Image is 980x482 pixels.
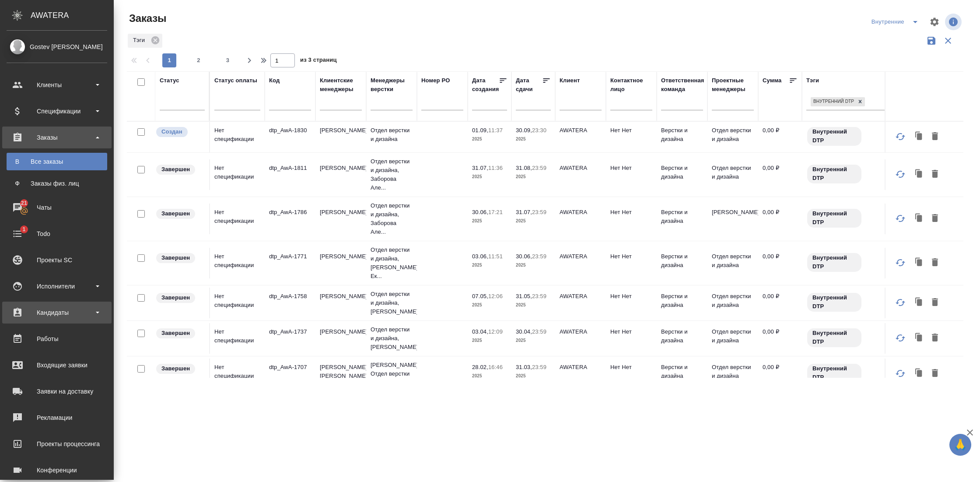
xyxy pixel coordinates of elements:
td: Нет спецификации [210,204,265,234]
td: Нет Нет [606,288,657,318]
td: 0,00 ₽ [758,359,802,389]
span: из 3 страниц [300,55,337,67]
div: Тэги [806,76,819,85]
p: 23:59 [532,328,546,335]
td: Отдел верстки и дизайна [707,323,758,354]
a: ВВсе заказы [7,153,107,170]
p: dtp_AwA-1707 [269,363,311,372]
p: 23:59 [532,253,546,260]
p: 31.05, [516,293,532,299]
td: Нет спецификации [210,323,265,354]
span: 2 [192,56,206,65]
p: Завершен [161,293,190,302]
p: 2025 [516,135,551,144]
button: Обновить [890,292,911,313]
td: [PERSON_NAME] [315,122,366,152]
p: AWATERA [560,252,602,261]
p: dtp_AwA-1771 [269,252,311,261]
td: [PERSON_NAME] [707,204,758,234]
td: [PERSON_NAME] [315,204,366,234]
p: 28.02, [472,364,488,370]
button: 2 [192,53,206,67]
div: Статус [160,76,179,85]
a: Конференции [2,459,112,481]
p: Создан [161,127,182,136]
p: Внутренний DTP [812,165,856,183]
p: Внутренний DTP [812,293,856,311]
p: Отдел верстки и дизайна, [PERSON_NAME] [371,290,413,316]
button: 3 [221,53,235,67]
td: Нет Нет [606,122,657,152]
button: Клонировать [911,166,927,183]
td: [PERSON_NAME] [315,288,366,318]
div: Номер PO [421,76,450,85]
td: Нет Нет [606,159,657,190]
td: Нет спецификации [210,159,265,190]
td: 0,00 ₽ [758,204,802,234]
p: 11:37 [488,127,503,134]
button: Сбросить фильтры [940,32,956,49]
a: 21Чаты [2,197,112,218]
p: 23:59 [532,209,546,215]
span: 1 [17,225,31,234]
td: Отдел верстки и дизайна [707,122,758,152]
td: 0,00 ₽ [758,323,802,354]
p: AWATERA [560,292,602,301]
div: Проекты SC [7,253,107,267]
td: Верстки и дизайна [657,122,707,152]
p: AWATERA [560,164,602,172]
p: 23:59 [532,165,546,171]
p: Тэги [133,36,148,45]
button: Обновить [890,126,911,147]
p: 23:30 [532,127,546,134]
div: Todo [7,227,107,240]
div: Спецификации [7,105,107,118]
div: Внутренний DTP [806,252,903,273]
p: 12:06 [488,293,503,299]
button: Удалить [927,294,942,311]
a: ФЗаказы физ. лиц [7,175,107,192]
p: dtp_AwA-1758 [269,292,311,301]
td: Нет Нет [606,248,657,278]
button: Удалить [927,128,942,145]
td: [PERSON_NAME] [315,159,366,190]
p: Отдел верстки и дизайна [371,126,413,144]
button: Клонировать [911,365,927,382]
div: Внутренний DTP [806,126,903,147]
p: 2025 [516,372,551,380]
p: 16:46 [488,364,503,370]
div: Тэги [128,34,162,48]
button: Удалить [927,166,942,183]
div: Gostev [PERSON_NAME] [7,42,107,52]
td: Отдел верстки и дизайна [707,288,758,318]
div: Внутренний DTP [806,363,903,383]
button: Обновить [890,164,911,185]
p: dtp_AwA-1786 [269,208,311,217]
p: 03.04, [472,328,488,335]
div: Выставляет КМ при направлении счета или после выполнения всех работ/сдачи заказа клиенту. Окончат... [155,252,205,264]
p: 31.07, [472,165,488,171]
button: Обновить [890,252,911,273]
td: 0,00 ₽ [758,288,802,318]
p: AWATERA [560,208,602,217]
div: Код [269,76,280,85]
td: 0,00 ₽ [758,122,802,152]
div: Клиентские менеджеры [320,76,362,94]
button: Удалить [927,210,942,227]
a: Работы [2,328,112,350]
p: 07.05, [472,293,488,299]
p: Завершен [161,253,190,262]
a: 1Todo [2,223,112,245]
p: AWATERA [560,363,602,372]
span: Настроить таблицу [924,11,945,32]
div: Работы [7,332,107,345]
a: Заявки на доставку [2,380,112,402]
td: Отдел верстки и дизайна [707,159,758,190]
div: Внутренний DTP [811,97,855,106]
td: [PERSON_NAME] [315,323,366,354]
p: Отдел верстки и дизайна, [PERSON_NAME] Ек... [371,246,413,281]
div: Сумма [763,76,781,85]
td: Верстки и дизайна [657,288,707,318]
a: Входящие заявки [2,354,112,376]
p: 2025 [472,261,507,270]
